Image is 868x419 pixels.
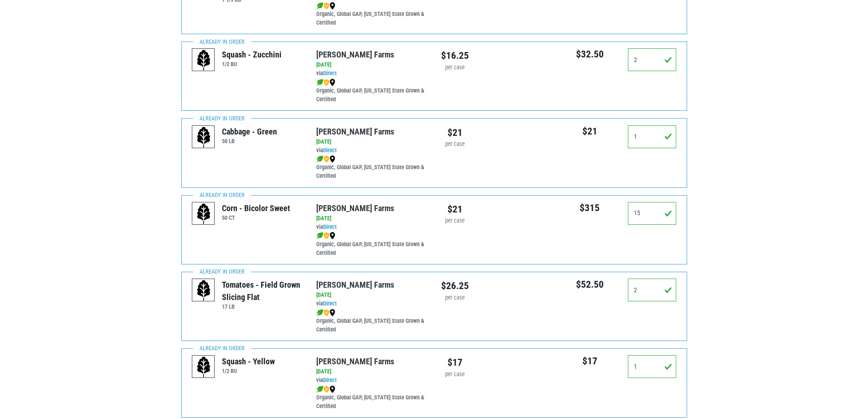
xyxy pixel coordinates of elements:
[316,357,394,366] a: [PERSON_NAME] Farms
[222,138,277,145] h6: 50 LB
[565,279,614,290] h5: $52.50
[441,370,469,379] div: per case
[316,214,427,257] div: via
[316,367,427,410] div: via
[222,355,275,367] div: Squash - Yellow
[316,2,324,10] img: leaf-e5c59151409436ccce96b2ca1b28e03c.png
[316,79,324,86] img: leaf-e5c59151409436ccce96b2ca1b28e03c.png
[441,63,469,72] div: per case
[316,1,427,27] div: Organic, Global GAP, [US_STATE] State Grown & Certified
[316,78,427,104] div: Organic, Global GAP, [US_STATE] State Grown & Certified
[316,291,427,334] div: via
[329,386,335,393] img: map_marker-0e94453035b3232a4d21701695807de9.png
[316,155,427,181] div: Organic, Global GAP, [US_STATE] State Grown & Certified
[323,147,337,154] a: Direct
[316,308,427,334] div: Organic, Global GAP, [US_STATE] State Grown & Certified
[192,202,215,225] img: placeholder-variety-43d6402dacf2d531de610a020419775a.svg
[316,203,394,213] a: [PERSON_NAME] Farms
[222,125,277,138] div: Cabbage - Green
[316,138,427,146] div: [DATE]
[565,202,614,214] h5: $315
[441,355,469,370] div: $17
[192,356,215,378] img: placeholder-variety-43d6402dacf2d531de610a020419775a.svg
[324,309,329,316] img: safety-e55c860ca8c00a9c171001a62a92dabd.png
[324,232,329,239] img: safety-e55c860ca8c00a9c171001a62a92dabd.png
[323,223,337,230] a: Direct
[316,232,427,258] div: Organic, Global GAP, [US_STATE] State Grown & Certified
[324,79,329,86] img: safety-e55c860ca8c00a9c171001a62a92dabd.png
[222,279,303,303] div: Tomatoes - Field Grown Slicing Flat
[316,155,324,163] img: leaf-e5c59151409436ccce96b2ca1b28e03c.png
[316,50,394,59] a: [PERSON_NAME] Farms
[441,217,469,225] div: per case
[441,202,469,217] div: $21
[628,355,677,378] input: Qty
[222,61,282,67] h6: 1/2 BU
[324,386,329,393] img: safety-e55c860ca8c00a9c171001a62a92dabd.png
[329,155,335,163] img: map_marker-0e94453035b3232a4d21701695807de9.png
[222,48,282,61] div: Squash - Zucchini
[329,79,335,86] img: map_marker-0e94453035b3232a4d21701695807de9.png
[628,48,677,71] input: Qty
[192,126,215,149] img: placeholder-variety-43d6402dacf2d531de610a020419775a.svg
[441,48,469,63] div: $16.25
[323,300,337,307] a: Direct
[316,385,427,411] div: Organic, Global GAP, [US_STATE] State Grown & Certified
[316,367,427,376] div: [DATE]
[316,280,394,290] a: [PERSON_NAME] Farms
[222,202,290,214] div: Corn - Bicolor Sweet
[222,214,290,221] h6: 50 CT
[316,127,394,136] a: [PERSON_NAME] Farms
[565,355,614,367] h5: $17
[316,138,427,181] div: via
[316,61,427,103] div: via
[323,377,337,383] a: Direct
[324,155,329,163] img: safety-e55c860ca8c00a9c171001a62a92dabd.png
[441,279,469,293] div: $26.25
[324,2,329,10] img: safety-e55c860ca8c00a9c171001a62a92dabd.png
[323,70,337,77] a: Direct
[316,232,324,239] img: leaf-e5c59151409436ccce96b2ca1b28e03c.png
[316,291,427,300] div: [DATE]
[222,303,303,310] h6: 17 LB
[628,279,677,301] input: Qty
[329,232,335,239] img: map_marker-0e94453035b3232a4d21701695807de9.png
[316,214,427,223] div: [DATE]
[316,61,427,69] div: [DATE]
[441,125,469,140] div: $21
[192,279,215,302] img: placeholder-variety-43d6402dacf2d531de610a020419775a.svg
[222,367,275,374] h6: 1/2 BU
[329,2,335,10] img: map_marker-0e94453035b3232a4d21701695807de9.png
[565,125,614,137] h5: $21
[316,386,324,393] img: leaf-e5c59151409436ccce96b2ca1b28e03c.png
[192,49,215,72] img: placeholder-variety-43d6402dacf2d531de610a020419775a.svg
[628,125,677,148] input: Qty
[329,309,335,316] img: map_marker-0e94453035b3232a4d21701695807de9.png
[628,202,677,225] input: Qty
[441,140,469,149] div: per case
[316,309,324,316] img: leaf-e5c59151409436ccce96b2ca1b28e03c.png
[565,48,614,60] h5: $32.50
[441,294,469,302] div: per case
